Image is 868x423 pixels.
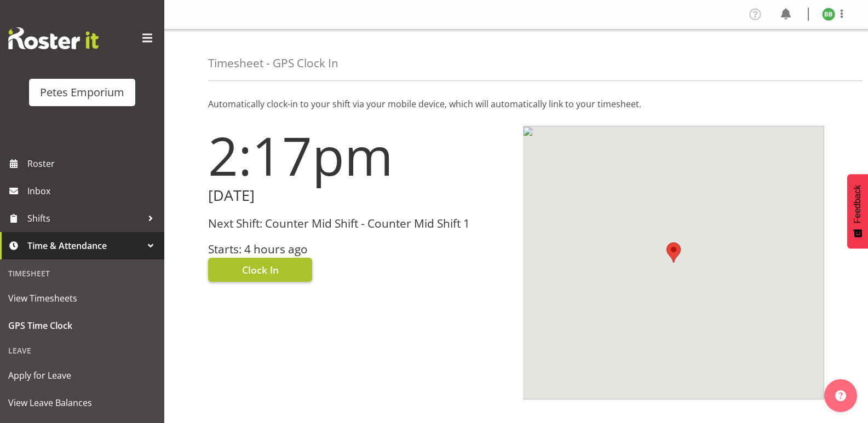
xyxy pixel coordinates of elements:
h3: Next Shift: Counter Mid Shift - Counter Mid Shift 1 [208,217,510,230]
div: Leave [3,339,162,362]
a: GPS Time Clock [3,312,162,339]
div: Timesheet [3,262,162,285]
a: Apply for Leave [3,362,162,389]
p: Automatically clock-in to your shift via your mobile device, which will automatically link to you... [208,97,824,111]
span: Feedback [853,185,863,223]
span: View Timesheets [8,290,156,306]
button: Clock In [208,258,312,282]
div: Petes Emporium [40,84,124,101]
span: Apply for Leave [8,367,156,384]
span: Clock In [242,263,279,277]
span: Shifts [27,210,142,227]
h2: [DATE] [208,187,510,204]
h1: 2:17pm [208,126,510,185]
span: View Leave Balances [8,395,156,411]
img: help-xxl-2.png [835,390,846,401]
span: Inbox [27,183,159,199]
span: Roster [27,155,159,172]
img: beena-bist9974.jpg [822,8,835,21]
span: GPS Time Clock [8,317,156,334]
span: Time & Attendance [27,237,142,254]
img: Rosterit website logo [8,27,99,49]
h4: Timesheet - GPS Clock In [208,57,338,69]
h3: Starts: 4 hours ago [208,243,510,256]
a: View Leave Balances [3,389,162,416]
a: View Timesheets [3,285,162,312]
button: Feedback - Show survey [847,174,868,248]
